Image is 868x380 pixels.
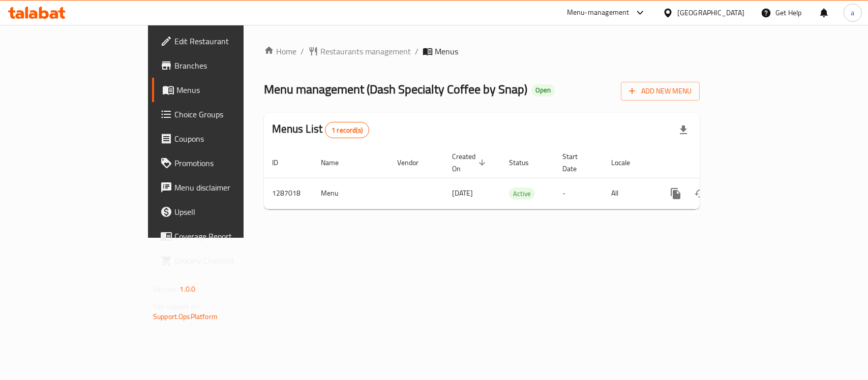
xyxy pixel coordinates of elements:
span: Add New Menu [629,85,692,98]
span: Edit Restaurant [174,35,285,47]
span: Menu disclaimer [174,181,285,194]
span: Upsell [174,206,285,218]
span: [DATE] [452,186,473,200]
button: Change Status [688,181,712,206]
nav: breadcrumb [264,45,700,57]
span: Restaurants management [320,45,411,57]
button: more [664,181,688,206]
div: Total records count [325,122,369,138]
span: Locale [611,156,643,169]
a: Restaurants management [308,45,411,57]
td: - [554,178,603,209]
h2: Menus List [272,121,369,138]
span: Branches [174,59,285,72]
span: Get support on: [153,300,200,313]
span: Menu management ( Dash Specialty Coffee by Snap ) [264,78,527,101]
table: enhanced table [264,147,769,209]
div: Menu-management [567,7,630,19]
td: Menu [313,178,389,209]
th: Actions [655,147,769,178]
a: Edit Restaurant [152,29,293,53]
span: Grocery Checklist [174,255,285,267]
span: Created On [452,150,489,175]
span: Open [531,86,555,94]
a: Support.OpsPlatform [153,310,218,323]
span: Status [509,156,542,169]
span: 1 record(s) [325,125,369,135]
button: Add New Menu [621,82,700,101]
div: Open [531,84,555,97]
span: Menus [176,84,285,96]
div: [GEOGRAPHIC_DATA] [677,7,744,18]
li: / [301,45,304,57]
span: Version: [153,282,178,296]
a: Menus [152,78,293,102]
span: 1.0.0 [179,282,195,296]
span: Menus [435,45,458,57]
div: Export file [671,118,696,142]
span: Choice Groups [174,108,285,120]
a: Grocery Checklist [152,248,293,273]
span: Coupons [174,133,285,145]
a: Branches [152,53,293,78]
a: Upsell [152,200,293,224]
span: Active [509,188,535,200]
a: Coverage Report [152,224,293,248]
span: a [851,7,854,18]
span: Name [321,156,352,169]
span: ID [272,156,291,169]
span: Coverage Report [174,230,285,242]
span: Start Date [562,150,591,175]
a: Promotions [152,151,293,175]
a: Coupons [152,126,293,151]
li: / [415,45,418,57]
a: Choice Groups [152,102,293,126]
a: Menu disclaimer [152,175,293,200]
td: All [603,178,655,209]
span: Vendor [397,156,432,169]
span: Promotions [174,157,285,169]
